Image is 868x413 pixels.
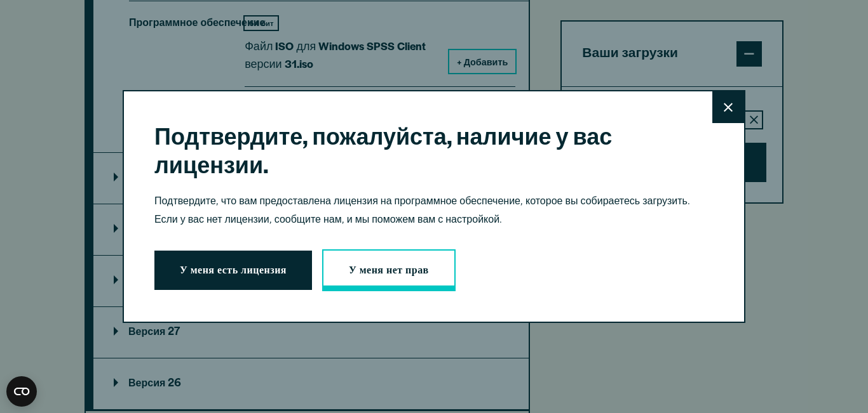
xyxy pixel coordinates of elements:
[154,121,612,180] font: Подтвердите, пожалуйста, наличие у вас лицензии.
[349,266,429,276] font: У меня нет прав
[6,376,37,407] button: Открыть виджет CMP
[322,249,456,291] a: У меня нет прав
[154,197,690,225] font: Подтвердите, что вам предоставлена ​​лицензия на программное обеспечение, которое вы собираетесь ...
[154,251,312,290] button: У меня есть лицензия
[180,266,287,276] font: У меня есть лицензия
